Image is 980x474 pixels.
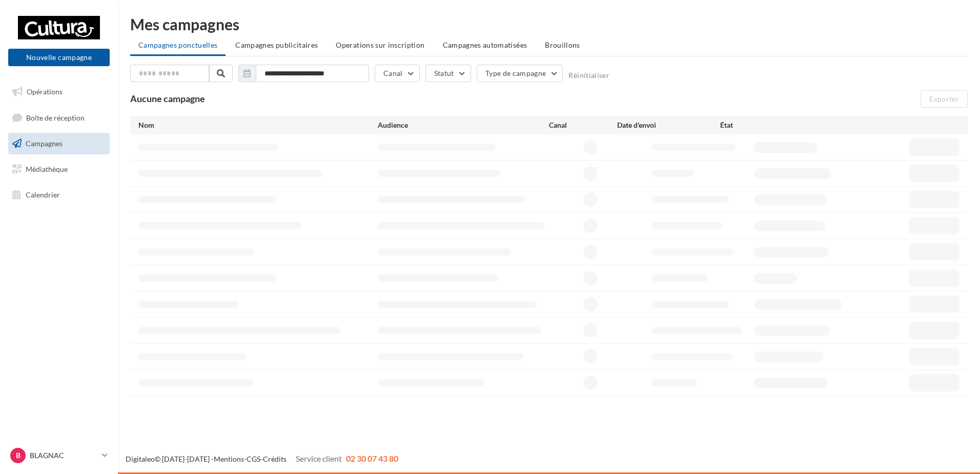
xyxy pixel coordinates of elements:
a: Digitaleo [126,455,155,463]
a: Crédits [263,455,287,463]
button: Type de campagne [477,65,563,82]
button: Réinitialiser [568,71,609,80]
button: Statut [425,65,471,82]
span: Campagnes automatisées [443,41,527,49]
div: État [720,120,823,130]
div: Date d'envoi [617,120,720,130]
span: Boîte de réception [26,113,85,122]
span: Opérations [27,87,63,96]
span: Campagnes [26,139,63,148]
span: Operations sur inscription [336,41,424,49]
button: Canal [375,65,420,82]
div: Nom [138,120,378,130]
span: © [DATE]-[DATE] - - - [126,455,398,463]
div: Audience [378,120,549,130]
span: Calendrier [26,190,60,199]
span: B [16,450,21,461]
a: Médiathèque [6,159,112,180]
a: Boîte de réception [6,107,112,129]
span: Médiathèque [26,165,68,173]
button: Exporter [921,90,968,108]
span: Brouillons [545,41,580,49]
a: Opérations [6,81,112,103]
a: Mentions [214,455,244,463]
a: B BLAGNAC [8,446,110,465]
button: Nouvelle campagne [8,49,110,66]
span: Campagnes publicitaires [235,41,318,49]
a: Calendrier [6,184,112,206]
p: BLAGNAC [30,450,98,461]
div: Canal [549,120,617,130]
a: Campagnes [6,133,112,154]
div: Mes campagnes [130,16,968,32]
span: Service client [296,453,342,463]
span: Aucune campagne [130,93,205,104]
span: 02 30 07 43 80 [346,453,398,463]
a: CGS [247,455,260,463]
